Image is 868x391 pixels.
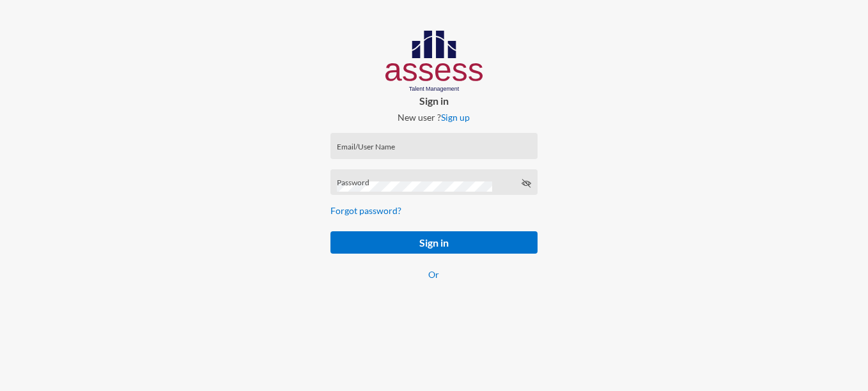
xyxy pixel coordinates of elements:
[320,112,548,123] p: New user ?
[330,231,538,254] button: Sign in
[320,95,548,107] p: Sign in
[441,112,470,123] a: Sign up
[385,31,483,92] img: AssessLogoo.svg
[330,205,401,216] a: Forgot password?
[330,269,538,280] p: Or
